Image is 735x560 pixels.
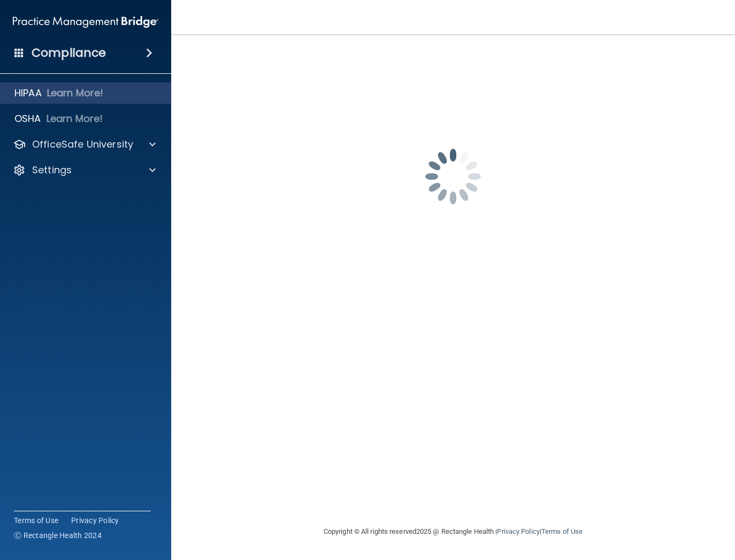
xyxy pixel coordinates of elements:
a: Settings [13,164,156,177]
p: OfficeSafe University [32,138,133,151]
p: HIPAA [14,87,42,99]
a: Privacy Policy [71,515,119,526]
a: Terms of Use [541,527,583,535]
a: Privacy Policy [497,527,539,535]
a: Terms of Use [14,515,58,526]
a: OfficeSafe University [13,138,156,151]
img: spinner.e123f6fc.gif [400,123,507,230]
span: Ⓒ Rectangle Health 2024 [14,530,102,541]
h4: Compliance [32,45,106,60]
img: PMB logo [13,11,158,33]
p: Learn More! [47,112,103,125]
p: Settings [32,164,72,177]
p: Learn More! [47,87,104,99]
div: Copyright © All rights reserved 2025 @ Rectangle Health | | [258,515,648,549]
p: OSHA [14,112,41,125]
